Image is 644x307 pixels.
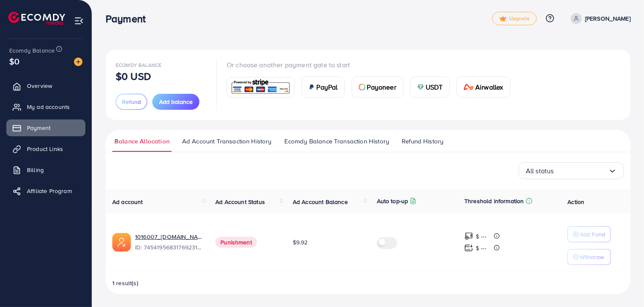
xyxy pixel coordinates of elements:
img: image [74,58,82,66]
a: cardPayPal [301,77,345,98]
span: Ecomdy Balance [9,46,55,55]
img: logo [8,12,65,25]
span: Airwallex [475,82,503,92]
p: Add Fund [580,229,605,239]
span: Overview [27,82,52,90]
img: card [417,84,424,90]
div: Search for option [519,162,624,179]
span: PayPal [317,82,338,92]
a: tickUpgrade [492,12,537,25]
span: Product Links [27,145,63,153]
p: Withdraw [580,252,604,262]
a: Payment [6,119,85,136]
h3: Payment [106,13,152,25]
span: Refund [122,98,141,106]
span: Punishment [215,237,257,248]
img: ic-ads-acc.e4c84228.svg [112,233,131,251]
p: $ --- [476,243,486,253]
a: Product Links [6,140,85,157]
p: $0 USD [116,71,151,81]
span: Action [567,198,584,206]
p: Threshold information [464,196,524,206]
a: 1016007_[DOMAIN_NAME]_1735565181835 [135,233,202,241]
span: Refund History [402,137,443,146]
a: Affiliate Program [6,183,85,199]
p: Or choose another payment gate to start [227,60,517,70]
a: Billing [6,161,85,178]
a: cardUSDT [410,77,450,98]
input: Search for option [554,164,608,177]
a: card [227,77,294,98]
span: Ecomdy Balance [116,61,162,69]
span: Ad Account Balance [293,198,348,206]
span: Ad Account Transaction History [182,137,272,146]
p: Auto top-up [377,196,408,206]
span: Add balance [159,98,193,106]
span: Balance Allocation [114,137,170,146]
a: cardPayoneer [352,77,403,98]
span: USDT [426,82,443,92]
img: top-up amount [464,232,473,241]
img: card [308,84,315,90]
div: <span class='underline'>1016007_sultan.pk_1735565181835</span></br>7454195683176923152 [135,233,202,252]
span: Affiliate Program [27,187,72,195]
img: card [230,78,292,96]
span: $9.92 [293,238,308,246]
span: Ad account [112,198,143,206]
iframe: Chat [608,269,638,301]
a: cardAirwallex [456,77,510,98]
span: All status [526,164,554,177]
p: [PERSON_NAME] [585,13,631,24]
span: Payment [27,124,50,132]
span: My ad accounts [27,103,70,111]
span: ID: 7454195683176923152 [135,243,202,251]
a: Overview [6,77,85,94]
span: Ad Account Status [215,198,265,206]
span: Ecomdy Balance Transaction History [284,137,389,146]
span: 1 result(s) [112,279,138,287]
button: Add balance [152,94,199,110]
span: $0 [9,55,19,67]
img: card [359,84,366,90]
img: card [464,84,474,90]
p: $ --- [476,231,486,241]
span: Upgrade [499,16,530,22]
img: tick [499,16,506,22]
img: menu [74,16,84,26]
a: [PERSON_NAME] [567,13,631,24]
span: Payoneer [367,82,396,92]
img: top-up amount [464,243,473,252]
button: Refund [116,94,147,110]
button: Add Fund [567,226,611,242]
button: Withdraw [567,249,611,265]
a: My ad accounts [6,98,85,115]
span: Billing [27,166,44,174]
